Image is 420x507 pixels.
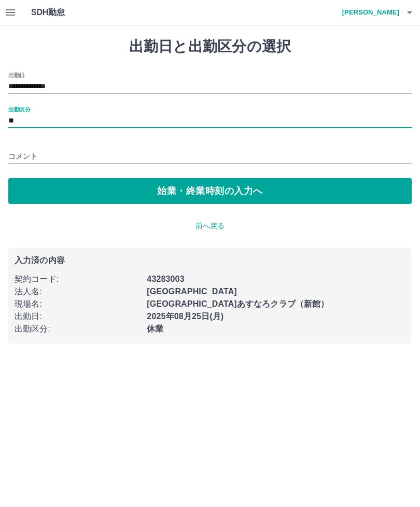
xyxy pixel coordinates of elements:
button: 始業・終業時刻の入力へ [8,178,412,204]
b: 43283003 [147,275,184,283]
label: 出勤日 [8,71,25,79]
p: 現場名 : [15,298,141,310]
p: 前へ戻る [8,221,412,231]
p: 契約コード : [15,273,141,285]
label: 出勤区分 [8,105,30,113]
p: 法人名 : [15,285,141,298]
p: 入力済の内容 [15,256,405,265]
p: 出勤区分 : [15,323,141,335]
p: 出勤日 : [15,310,141,323]
h1: 出勤日と出勤区分の選択 [8,38,412,56]
b: 休業 [147,324,163,333]
b: [GEOGRAPHIC_DATA]あすなろクラブ（新館） [147,299,329,308]
b: [GEOGRAPHIC_DATA] [147,287,237,296]
b: 2025年08月25日(月) [147,312,223,321]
